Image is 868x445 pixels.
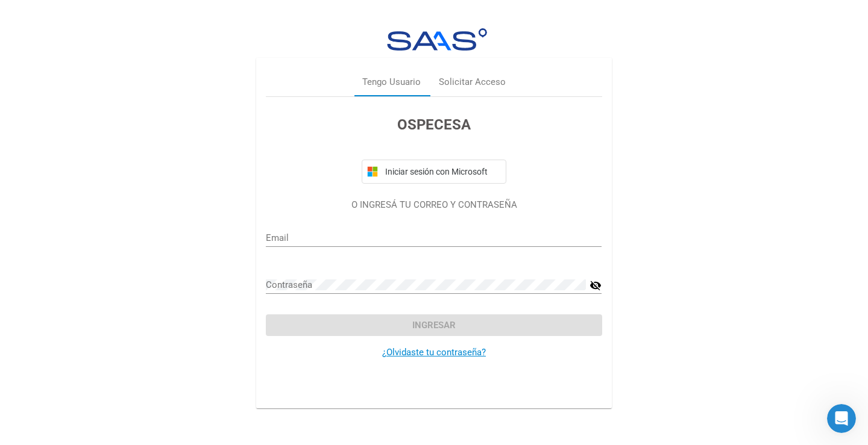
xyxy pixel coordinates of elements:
[266,314,602,336] button: Ingresar
[266,114,602,135] h3: OSPECESA
[362,160,506,184] button: Iniciar sesión con Microsoft
[590,278,602,293] mat-icon: visibility_off
[439,75,506,89] div: Solicitar Acceso
[266,198,602,212] p: O INGRESÁ TU CORREO Y CONTRASEÑA
[362,75,421,89] div: Tengo Usuario
[382,347,486,358] a: ¿Olvidaste tu contraseña?
[412,320,456,331] span: Ingresar
[827,404,856,433] iframe: Intercom live chat
[383,167,501,176] span: Iniciar sesión con Microsoft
